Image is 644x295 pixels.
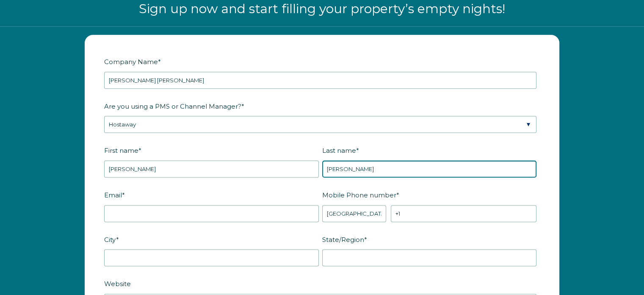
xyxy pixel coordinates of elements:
span: Website [104,277,131,290]
span: Are you using a PMS or Channel Manager? [104,100,241,113]
span: Sign up now and start filling your property’s empty nights! [139,1,505,17]
span: Email [104,188,122,202]
span: Last name [322,144,356,157]
span: State/Region [322,233,364,246]
span: Company Name [104,55,158,68]
span: First name [104,144,138,157]
span: City [104,233,116,246]
span: Mobile Phone number [322,188,396,202]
